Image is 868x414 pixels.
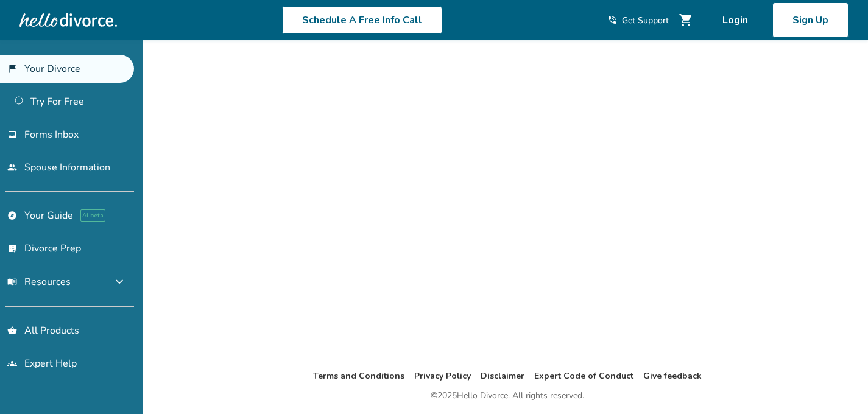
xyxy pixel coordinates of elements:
[7,64,17,74] span: flag_2
[7,244,17,253] span: list_alt_check
[679,13,693,27] span: shopping_cart
[481,369,524,384] li: Disclaimer
[7,326,17,335] span: shopping_basket
[431,388,584,403] div: © 2025 Hello Divorce. All rights reserved.
[772,2,849,38] a: Sign Up
[112,275,127,289] span: expand_more
[703,2,767,38] a: Login
[414,370,471,382] a: Privacy Policy
[643,369,702,384] li: Give feedback
[7,163,17,172] span: people
[607,15,617,25] span: phone_in_talk
[7,275,71,289] span: Resources
[7,359,17,368] span: groups
[313,370,404,382] a: Terms and Conditions
[24,128,79,141] span: Forms Inbox
[7,211,17,220] span: explore
[534,370,633,382] a: Expert Code of Conduct
[80,209,105,222] span: AI beta
[607,15,669,26] a: phone_in_talkGet Support
[622,15,669,26] span: Get Support
[7,277,17,287] span: menu_book
[282,6,442,34] a: Schedule A Free Info Call
[7,130,17,139] span: inbox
